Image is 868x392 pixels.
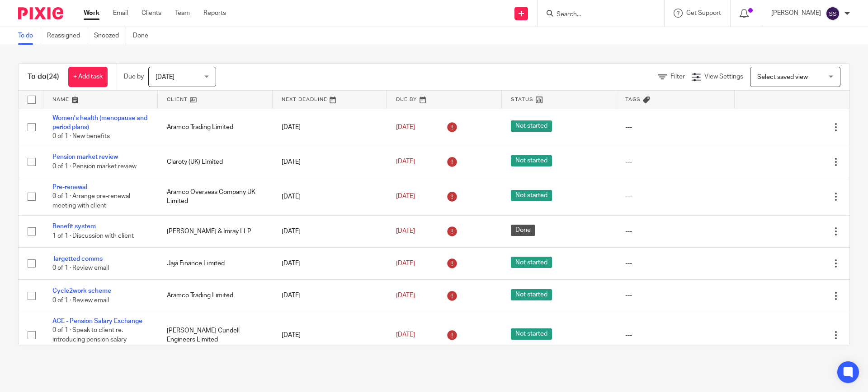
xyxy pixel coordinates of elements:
[52,184,87,190] a: Pre-renewal
[158,215,272,247] td: [PERSON_NAME] & Imray LLP
[670,74,685,80] span: Filter
[273,178,387,215] td: [DATE]
[511,225,535,236] span: Done
[511,257,552,268] span: Not started
[52,154,118,160] a: Pension market review
[396,292,415,299] span: [DATE]
[84,9,99,18] a: Work
[625,259,726,268] div: ---
[113,9,128,18] a: Email
[625,192,726,201] div: ---
[757,74,808,80] span: Select saved view
[396,124,415,130] span: [DATE]
[158,109,272,146] td: Aramco Trading Limited
[771,9,821,18] p: [PERSON_NAME]
[826,6,840,21] img: svg%3E
[47,73,59,80] span: (24)
[52,318,142,324] a: ACE - Pension Salary Exchange
[273,146,387,178] td: [DATE]
[52,297,109,304] span: 0 of 1 · Review email
[175,9,190,18] a: Team
[203,9,226,18] a: Reports
[52,265,109,271] span: 0 of 1 · Review email
[625,123,726,132] div: ---
[94,27,126,45] a: Snoozed
[625,227,726,236] div: ---
[396,228,415,235] span: [DATE]
[625,97,641,102] span: Tags
[158,312,272,358] td: [PERSON_NAME] Cundell Engineers Limited
[396,260,415,267] span: [DATE]
[52,115,147,130] a: Women's health (menopause and period plans)
[158,178,272,215] td: Aramco Overseas Company UK Limited
[704,74,743,80] span: View Settings
[52,233,134,239] span: 1 of 1 · Discussion with client
[686,10,721,16] span: Get Support
[52,163,137,170] span: 0 of 1 · Pension market review
[18,27,40,45] a: To do
[511,190,552,201] span: Not started
[142,9,161,18] a: Clients
[511,328,552,340] span: Not started
[124,72,144,81] p: Due by
[273,312,387,358] td: [DATE]
[273,280,387,312] td: [DATE]
[625,157,726,166] div: ---
[158,146,272,178] td: Claroty (UK) Limited
[556,11,637,19] input: Search
[28,72,59,82] h1: To do
[68,67,108,87] a: + Add task
[52,133,110,139] span: 0 of 1 · New benefits
[158,248,272,280] td: Jaja Finance Limited
[396,332,415,338] span: [DATE]
[273,109,387,146] td: [DATE]
[47,27,87,45] a: Reassigned
[52,288,111,294] a: Cycle2work scheme
[273,248,387,280] td: [DATE]
[156,74,175,80] span: [DATE]
[511,289,552,300] span: Not started
[625,331,726,340] div: ---
[396,159,415,165] span: [DATE]
[52,223,96,230] a: Benefit system
[133,27,155,45] a: Done
[511,155,552,166] span: Not started
[18,7,63,19] img: Pixie
[511,120,552,132] span: Not started
[52,327,127,352] span: 0 of 1 · Speak to client re. introducing pension salary exchange.
[396,194,415,200] span: [DATE]
[625,291,726,300] div: ---
[158,280,272,312] td: Aramco Trading Limited
[52,194,130,209] span: 0 of 1 · Arrange pre-renewal meeting with client
[52,256,103,262] a: Targetted comms
[273,215,387,247] td: [DATE]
